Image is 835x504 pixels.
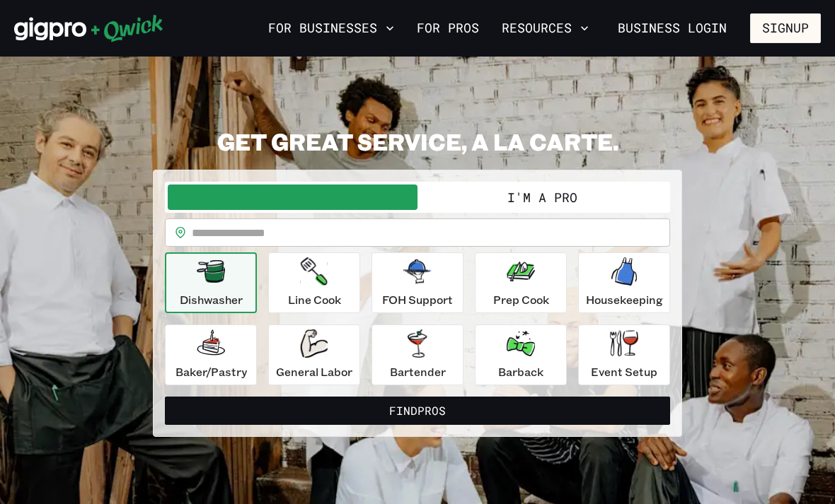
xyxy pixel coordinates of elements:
[288,291,341,308] p: Line Cook
[750,13,821,43] button: Signup
[263,16,400,40] button: For Businesses
[586,291,663,308] p: Housekeeping
[498,363,543,380] p: Barback
[165,397,670,425] button: FindPros
[496,16,594,40] button: Resources
[606,13,739,43] a: Business Login
[591,363,657,380] p: Event Setup
[153,127,682,156] h2: GET GREAT SERVICE, A LA CARTE.
[276,363,352,380] p: General Labor
[578,252,670,313] button: Housekeeping
[168,184,417,210] button: I'm a Business
[493,291,549,308] p: Prep Cook
[180,291,243,308] p: Dishwasher
[417,184,667,210] button: I'm a Pro
[475,324,567,385] button: Barback
[372,252,463,313] button: FOH Support
[372,324,463,385] button: Bartender
[165,252,257,313] button: Dishwasher
[475,252,567,313] button: Prep Cook
[165,324,257,385] button: Baker/Pastry
[411,16,485,40] a: For Pros
[268,252,360,313] button: Line Cook
[175,363,247,380] p: Baker/Pastry
[382,291,453,308] p: FOH Support
[578,324,670,385] button: Event Setup
[390,363,446,380] p: Bartender
[268,324,360,385] button: General Labor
